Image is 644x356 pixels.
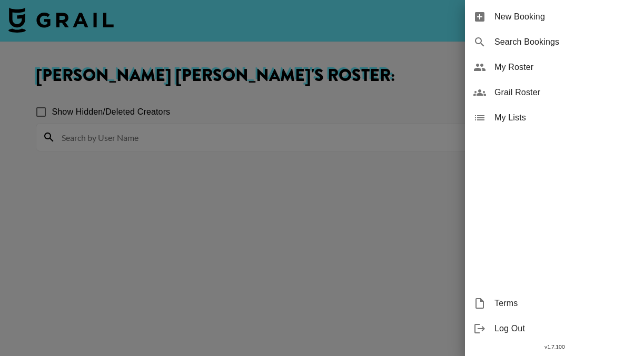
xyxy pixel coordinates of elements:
[465,80,644,105] div: Grail Roster
[494,36,636,48] span: Search Bookings
[465,316,644,341] div: Log Out
[465,105,644,130] div: My Lists
[465,29,644,55] div: Search Bookings
[494,322,636,335] span: Log Out
[494,297,636,310] span: Terms
[465,4,644,29] div: New Booking
[465,291,644,316] div: Terms
[494,11,636,23] span: New Booking
[494,111,636,124] span: My Lists
[494,86,636,99] span: Grail Roster
[494,61,636,74] span: My Roster
[465,55,644,80] div: My Roster
[465,341,644,352] div: v 1.7.100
